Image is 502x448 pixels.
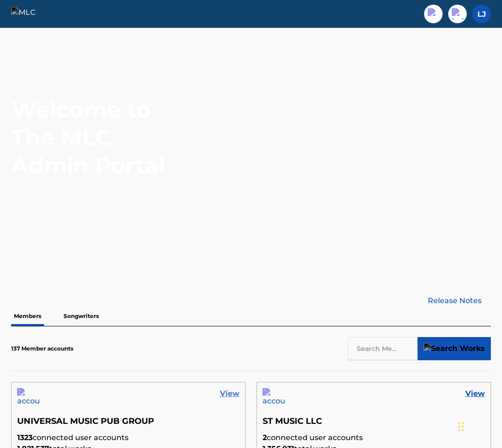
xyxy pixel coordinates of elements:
p: It's time to Connect to Collect™! [11,185,172,193]
div: Help [448,5,467,23]
p: connected user accounts [263,432,485,443]
input: Search Members [348,337,418,360]
iframe: Chat Widget [456,403,502,448]
img: account [17,388,39,410]
p: connected user accounts [17,432,239,443]
a: View [465,388,485,399]
a: View [220,388,239,399]
p: 137 Member accounts [11,344,73,353]
div: User Menu [472,5,491,23]
img: help [452,8,463,19]
h5: UNIVERSAL MUSIC PUB GROUP [17,416,239,432]
a: Public Search [424,5,443,23]
img: MLC Logo [11,7,47,20]
p: Songwriters [61,306,102,326]
img: search [428,8,439,19]
div: Drag [458,413,464,441]
h1: Welcome to The MLC Admin Portal [11,96,185,179]
span: 1323 [17,433,32,442]
h5: ST MUSIC LLC [263,416,485,432]
p: Members [11,306,44,326]
img: Search Works [424,343,485,354]
a: Release Notes [428,295,491,306]
img: account [263,388,285,410]
span: 2 [263,433,267,442]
